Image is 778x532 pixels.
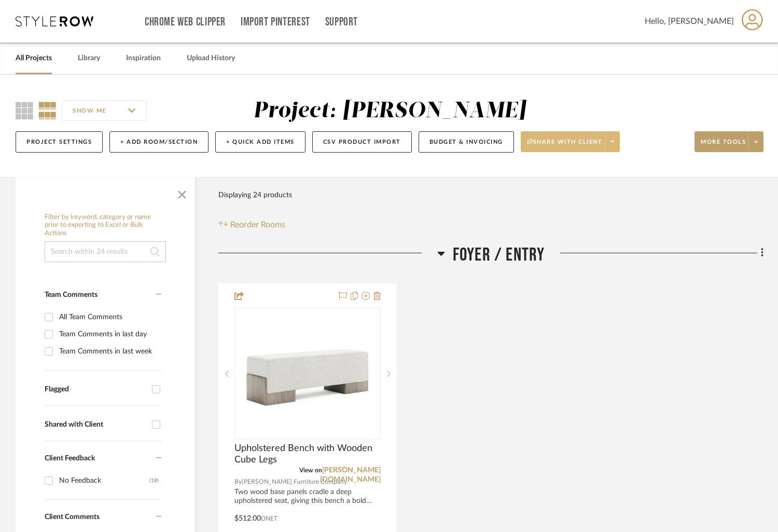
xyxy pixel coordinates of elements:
[645,15,734,28] span: Hello, [PERSON_NAME]
[126,51,161,65] a: Inspiration
[521,131,620,152] button: Share with client
[78,51,100,65] a: Library
[215,131,305,153] button: + Quick Add Items
[242,477,347,487] span: [PERSON_NAME] Furniture Company
[325,18,358,26] a: Support
[218,185,292,206] div: Displaying 24 products
[145,18,226,26] a: Chrome Web Clipper
[230,219,285,231] span: Reorder Rooms
[694,131,763,152] button: More tools
[45,420,147,429] div: Shared with Client
[320,467,381,483] a: [PERSON_NAME][DOMAIN_NAME]
[234,477,242,487] span: By
[527,138,603,154] span: Share with client
[45,241,166,262] input: Search within 24 results
[253,100,526,122] div: Project: [PERSON_NAME]
[299,467,322,473] span: View on
[45,291,98,298] span: Team Comments
[45,513,100,521] span: Client Comments
[241,18,310,26] a: Import Pinterest
[187,51,235,65] a: Upload History
[701,138,746,154] span: More tools
[243,309,372,439] img: Upholstered Bench with Wooden Cube Legs
[16,51,52,65] a: All Projects
[59,472,149,489] div: No Feedback
[149,472,159,489] div: (18)
[59,309,159,325] div: All Team Comments
[16,131,103,153] button: Project Settings
[234,443,381,466] span: Upholstered Bench with Wooden Cube Legs
[59,326,159,343] div: Team Comments in last day
[419,131,514,153] button: Budget & Invoicing
[312,131,412,153] button: CSV Product Import
[45,455,95,462] span: Client Feedback
[172,182,192,203] button: Close
[45,213,166,238] h6: Filter by keyword, category or name prior to exporting to Excel or Bulk Actions
[218,219,285,231] button: Reorder Rooms
[59,343,159,360] div: Team Comments in last week
[109,131,209,153] button: + Add Room/Section
[453,244,545,266] span: Foyer / Entry
[45,385,147,394] div: Flagged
